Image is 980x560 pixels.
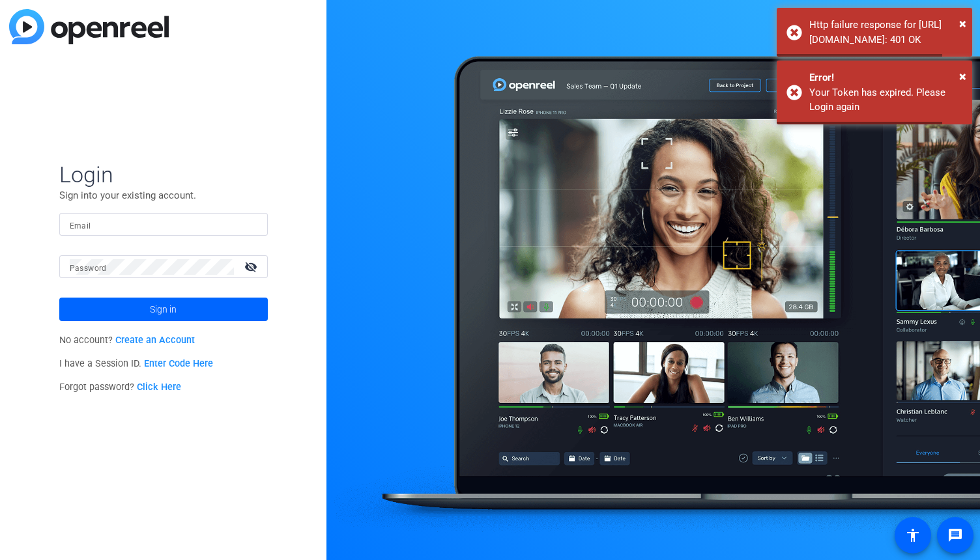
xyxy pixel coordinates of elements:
mat-icon: visibility_off [237,257,268,276]
button: Close [959,14,966,33]
a: Create an Account [115,335,195,346]
div: Error! [809,70,962,85]
a: Enter Code Here [144,358,213,369]
mat-icon: message [947,527,963,543]
div: Http failure response for https://capture.openreel.com/api/videos/1323042/download-url?video_type... [809,18,962,47]
button: Sign in [59,298,268,321]
span: No account? [59,335,195,346]
span: Forgot password? [59,382,182,393]
button: Close [959,66,966,86]
span: Sign in [150,293,177,326]
input: Enter Email Address [70,217,257,232]
div: Your Token has expired. Please Login again [809,85,962,115]
span: × [959,16,966,31]
a: Click Here [137,382,181,393]
img: blue-gradient.svg [9,9,169,44]
span: × [959,68,966,84]
mat-label: Password [70,264,107,273]
span: Login [59,161,268,188]
mat-label: Email [70,221,91,231]
p: Sign into your existing account. [59,188,268,203]
span: I have a Session ID. [59,358,214,369]
mat-icon: accessibility [905,527,921,543]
